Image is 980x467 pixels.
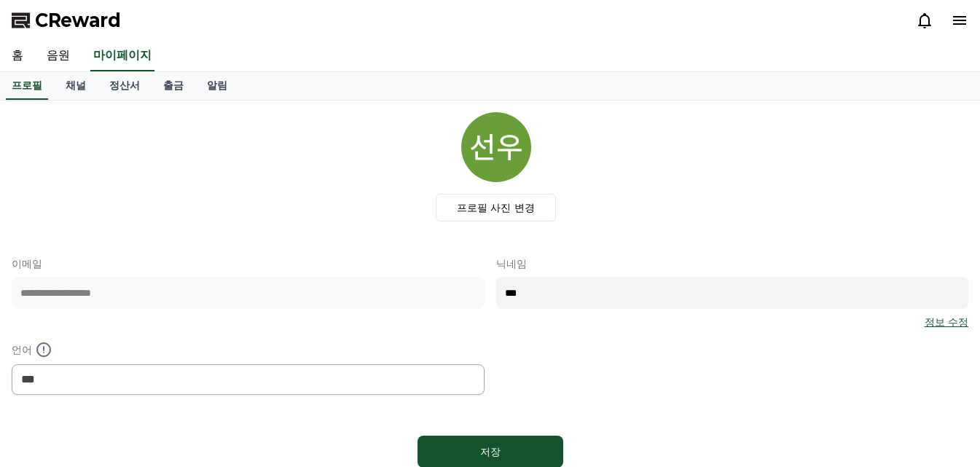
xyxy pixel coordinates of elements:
a: CReward [12,9,121,32]
a: 마이페이지 [90,41,154,71]
p: 이메일 [12,256,485,271]
div: 저장 [447,444,534,459]
a: 출금 [152,72,195,100]
p: 닉네임 [496,256,969,271]
a: 정보 수정 [925,315,968,329]
label: 프로필 사진 변경 [436,194,556,221]
img: profile_image [461,112,531,182]
a: 음원 [35,41,82,71]
p: 언어 [12,341,485,358]
a: 정산서 [98,72,152,100]
a: 프로필 [6,72,48,100]
a: 채널 [54,72,98,100]
span: CReward [35,9,121,32]
a: 알림 [195,72,239,100]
